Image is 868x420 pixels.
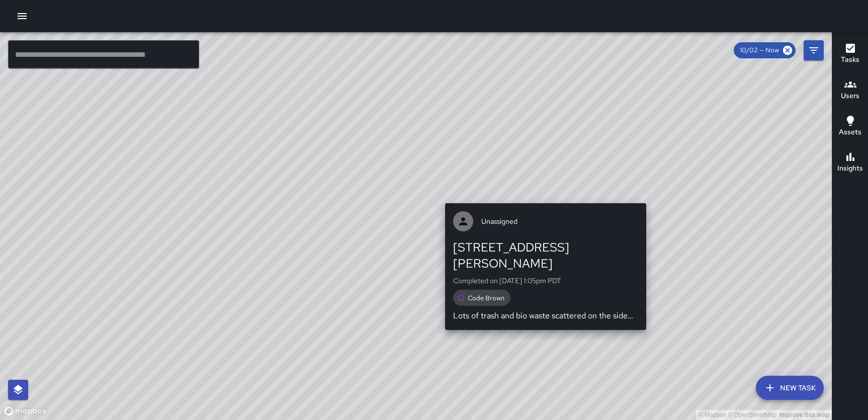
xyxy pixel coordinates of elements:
div: 10/02 — Now [734,42,796,58]
p: Completed on [DATE] 1:05pm PDT [453,276,638,286]
h6: Assets [839,127,861,138]
p: Lots of trash and bio waste scattered on the sidewalk and streets surrounding block of [STREET_AD... [453,310,638,322]
button: Tasks [832,36,868,72]
span: 10/02 — Now [734,45,785,55]
h6: Insights [837,163,863,174]
button: Users [832,72,868,109]
h6: Tasks [841,54,859,65]
button: Unassigned[STREET_ADDRESS][PERSON_NAME]Completed on [DATE] 1:05pm PDTCode BrownLots of trash and ... [445,203,646,330]
button: Filters [804,40,824,60]
h6: Users [841,91,859,102]
div: [STREET_ADDRESS][PERSON_NAME] [453,239,638,272]
span: Code Brown [462,293,510,303]
button: Insights [832,145,868,181]
button: New Task [756,376,824,400]
button: Assets [832,109,868,145]
span: Unassigned [481,216,638,226]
